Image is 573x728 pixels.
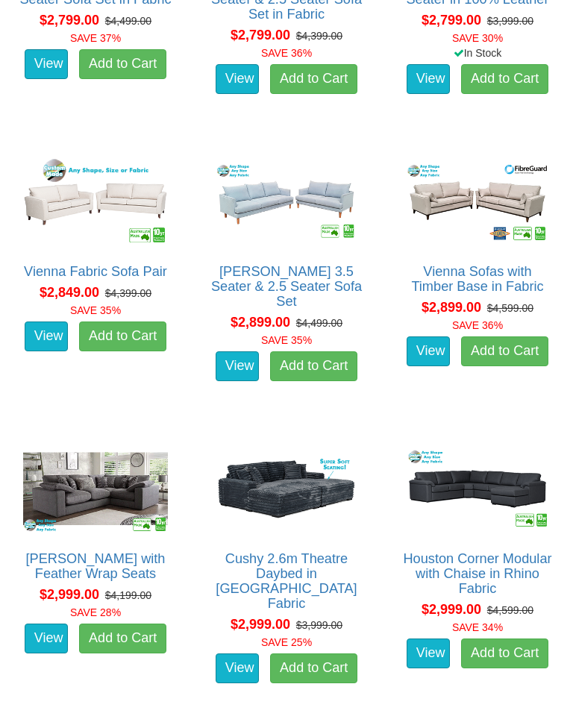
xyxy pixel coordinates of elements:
a: View [407,64,450,94]
a: Add to Cart [461,638,548,668]
a: View [407,336,450,366]
img: Vienna Fabric Sofa Pair [19,155,172,249]
a: [PERSON_NAME] with Feather Wrap Seats [26,551,166,581]
del: $3,999.00 [487,15,533,27]
del: $4,399.00 [105,287,151,299]
span: $2,899.00 [422,300,481,315]
a: View [25,321,68,351]
del: $4,199.00 [105,589,151,601]
a: Add to Cart [461,336,548,366]
img: Cushy 2.6m Theatre Daybed in Jumbo Cord Fabric [210,442,363,536]
a: View [216,653,259,683]
a: Add to Cart [270,653,357,683]
font: SAVE 35% [70,304,121,316]
div: In Stock [390,45,565,60]
del: $4,399.00 [296,30,342,42]
font: SAVE 37% [70,32,121,44]
font: SAVE 36% [452,319,503,331]
span: $2,799.00 [422,13,481,28]
del: $3,999.00 [296,619,342,631]
font: SAVE 34% [452,621,503,633]
a: View [25,624,68,653]
font: SAVE 35% [261,334,312,346]
a: Vienna Fabric Sofa Pair [24,264,167,279]
span: $2,999.00 [231,617,290,632]
del: $4,499.00 [296,317,342,329]
a: Add to Cart [270,64,357,94]
span: $2,999.00 [40,587,99,602]
a: Add to Cart [461,64,548,94]
span: $2,899.00 [231,315,290,330]
font: SAVE 25% [261,636,312,648]
img: Vienna Sofas with Timber Base in Fabric [401,155,554,249]
a: View [407,638,450,668]
span: $2,799.00 [40,13,99,28]
a: View [216,64,259,94]
a: [PERSON_NAME] 3.5 Seater & 2.5 Seater Sofa Set [211,264,362,309]
span: $2,999.00 [422,602,481,617]
img: Erika Corner with Feather Wrap Seats [19,442,172,536]
img: Houston Corner Modular with Chaise in Rhino Fabric [401,442,554,536]
span: $2,849.00 [40,285,99,300]
del: $4,499.00 [105,15,151,27]
a: Add to Cart [270,351,357,381]
font: SAVE 36% [261,47,312,59]
span: $2,799.00 [231,28,290,43]
a: Vienna Sofas with Timber Base in Fabric [411,264,543,294]
a: Add to Cart [79,49,166,79]
del: $4,599.00 [487,302,533,314]
a: Houston Corner Modular with Chaise in Rhino Fabric [403,551,551,596]
img: Marley 3.5 Seater & 2.5 Seater Sofa Set [210,155,363,249]
a: Add to Cart [79,624,166,653]
del: $4,599.00 [487,604,533,616]
font: SAVE 28% [70,606,121,618]
a: View [25,49,68,79]
a: Cushy 2.6m Theatre Daybed in [GEOGRAPHIC_DATA] Fabric [216,551,357,611]
a: View [216,351,259,381]
font: SAVE 30% [452,32,503,44]
a: Add to Cart [79,321,166,351]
